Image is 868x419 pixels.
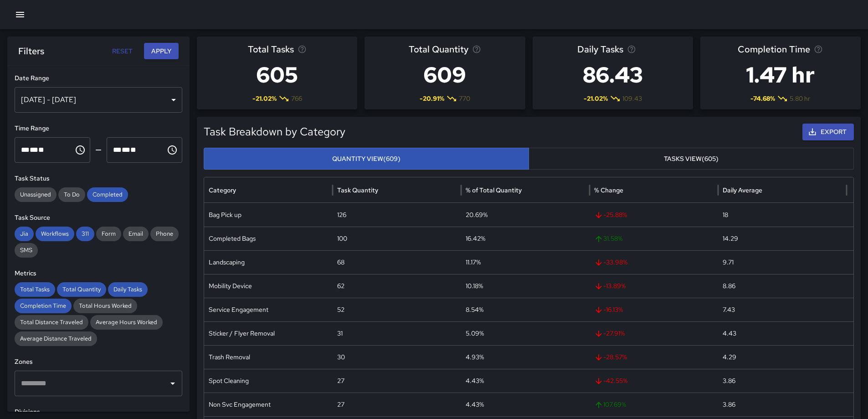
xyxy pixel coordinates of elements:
[21,146,30,153] span: Hours
[15,73,182,83] h6: Date Range
[15,229,34,238] span: Jia
[166,377,179,390] button: Open
[15,213,182,223] h6: Task Source
[73,299,137,313] div: Total Hours Worked
[204,274,333,298] div: Mobility Device
[108,43,137,60] button: Reset
[461,227,590,250] div: 16.42%
[718,298,847,321] div: 7.43
[113,146,122,153] span: Hours
[298,45,307,54] svg: Total number of tasks in the selected period, compared to the previous period.
[15,318,88,327] span: Total Distance Traveled
[333,345,461,369] div: 30
[420,94,444,103] span: -20.91 %
[15,334,97,343] span: Average Distance Traveled
[252,94,277,103] span: -21.02 %
[718,321,847,345] div: 4.43
[409,42,468,57] span: Total Quantity
[814,45,823,54] svg: Average time taken to complete tasks in the selected period, compared to the previous period.
[123,227,149,241] div: Email
[577,42,623,57] span: Daily Tasks
[627,45,636,54] svg: Average number of tasks per day in the selected period, compared to the previous period.
[718,274,847,298] div: 8.86
[15,269,182,279] h6: Metrics
[333,298,461,321] div: 52
[96,227,121,241] div: Form
[144,43,179,60] button: Apply
[90,315,163,330] div: Average Hours Worked
[58,190,85,199] span: To Do
[333,369,461,393] div: 27
[718,393,847,416] div: 3.86
[594,203,714,227] span: -25.88 %
[15,331,97,346] div: Average Distance Traveled
[337,186,378,194] div: Task Quantity
[209,186,236,194] div: Category
[594,227,714,250] span: 31.58 %
[57,282,106,297] div: Total Quantity
[15,315,88,330] div: Total Distance Traveled
[461,345,590,369] div: 4.93%
[204,203,333,227] div: Bag Pick up
[15,246,38,255] span: SMS
[204,345,333,369] div: Trash Removal
[529,148,854,170] button: Tasks View(605)
[15,407,182,417] h6: Divisions
[333,321,461,345] div: 31
[87,190,128,199] span: Completed
[738,57,823,93] h3: 1.47 hr
[248,57,307,93] h3: 605
[204,124,690,139] h5: Task Breakdown by Category
[790,94,810,103] span: 5.80 hr
[15,190,56,199] span: Unassigned
[123,229,149,238] span: Email
[461,393,590,416] div: 4.43%
[466,186,522,194] div: % of Total Quantity
[594,186,623,194] div: % Change
[71,141,89,159] button: Choose time, selected time is 12:00 AM
[204,148,529,170] button: Quantity View(609)
[718,250,847,274] div: 9.71
[622,94,642,103] span: 109.43
[594,346,714,369] span: -28.57 %
[122,146,130,153] span: Minutes
[150,229,179,238] span: Phone
[594,298,714,321] span: -16.13 %
[594,274,714,298] span: -13.89 %
[204,369,333,393] div: Spot Cleaning
[38,146,44,153] span: Meridiem
[594,369,714,393] span: -42.55 %
[594,393,714,416] span: 107.69 %
[248,42,294,57] span: Total Tasks
[204,227,333,250] div: Completed Bags
[57,285,106,294] span: Total Quantity
[584,94,608,103] span: -21.02 %
[461,298,590,321] div: 8.54%
[718,227,847,250] div: 14.29
[15,174,182,184] h6: Task Status
[15,301,72,310] span: Completion Time
[718,203,847,227] div: 18
[738,42,810,57] span: Completion Time
[163,141,181,159] button: Choose time, selected time is 11:59 PM
[594,322,714,345] span: -27.91 %
[15,124,182,134] h6: Time Range
[461,250,590,274] div: 11.17%
[204,393,333,416] div: Non Svc Engagement
[130,146,136,153] span: Meridiem
[73,301,137,310] span: Total Hours Worked
[15,87,182,113] div: [DATE] - [DATE]
[15,243,38,258] div: SMS
[461,321,590,345] div: 5.09%
[459,94,470,103] span: 770
[333,203,461,227] div: 126
[58,187,85,202] div: To Do
[594,251,714,274] span: -33.98 %
[461,369,590,393] div: 4.43%
[15,282,55,297] div: Total Tasks
[150,227,179,241] div: Phone
[204,298,333,321] div: Service Engagement
[15,357,182,367] h6: Zones
[108,282,148,297] div: Daily Tasks
[333,393,461,416] div: 27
